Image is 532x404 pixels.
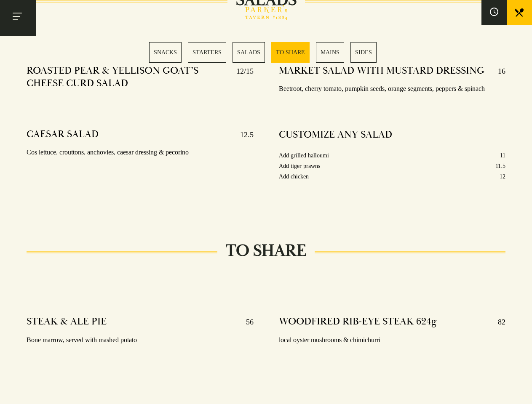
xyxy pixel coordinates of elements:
a: 4 / 6 [271,42,310,63]
p: 82 [489,315,505,329]
p: Add grilled halloumi [279,150,329,161]
h4: WOODFIRED RIB-EYE STEAK 624g [279,315,437,329]
a: 6 / 6 [350,42,377,63]
p: Add tiger prawns [279,161,320,171]
p: 12.5 [232,128,254,141]
p: local oyster mushrooms & chimichurri [279,334,505,346]
h4: STEAK & ALE PIE [27,315,107,329]
p: 56 [238,315,254,329]
a: 2 / 6 [188,42,226,63]
p: Beetroot, cherry tomato, pumpkin seeds, orange segments, peppers & spinach [279,83,505,95]
p: 11.5 [495,161,505,171]
p: Add chicken [279,171,309,182]
p: Bone marrow, served with mashed potato [27,334,253,346]
p: 11 [500,150,505,161]
a: 1 / 6 [149,42,182,63]
a: 3 / 6 [233,42,265,63]
a: 5 / 6 [316,42,344,63]
h2: TO SHARE [217,241,315,261]
p: Cos lettuce, crouttons, anchovies, caesar dressing & pecorino [27,146,253,159]
p: 12 [500,171,505,182]
h4: CUSTOMIZE ANY SALAD [279,128,392,141]
h4: CAESAR SALAD [27,128,99,141]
